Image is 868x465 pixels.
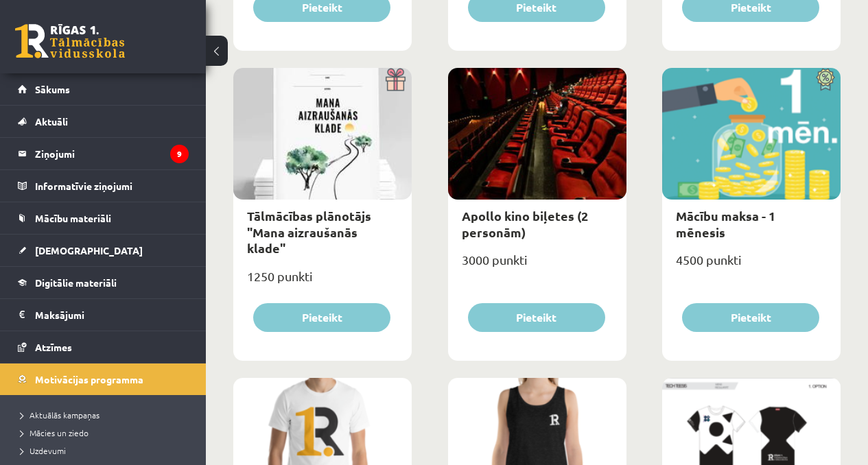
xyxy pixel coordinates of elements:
span: Digitālie materiāli [35,276,117,289]
span: Atzīmes [35,341,72,353]
span: Sākums [35,83,70,95]
a: Digitālie materiāli [18,267,189,298]
span: Motivācijas programma [35,373,143,385]
a: Informatīvie ziņojumi [18,170,189,202]
div: 3000 punkti [448,248,626,283]
a: Sākums [18,73,189,105]
a: Tālmācības plānotājs "Mana aizraušanās klade" [247,208,371,256]
a: Ziņojumi9 [18,138,189,169]
span: Uzdevumi [21,445,66,456]
img: Dāvana ar pārsteigumu [381,68,412,91]
span: Aktuāli [35,115,68,128]
button: Pieteikt [682,303,819,332]
span: Mācies un ziedo [21,427,89,438]
a: Aktuālās kampaņas [21,409,192,421]
legend: Informatīvie ziņojumi [35,170,189,202]
button: Pieteikt [253,303,390,332]
a: Motivācijas programma [18,363,189,395]
a: Maksājumi [18,299,189,331]
legend: Ziņojumi [35,138,189,169]
a: Aktuāli [18,106,189,137]
button: Pieteikt [468,303,605,332]
span: Mācību materiāli [35,212,111,224]
a: Mācību materiāli [18,202,189,234]
div: 1250 punkti [233,265,412,299]
a: Apollo kino biļetes (2 personām) [462,208,588,239]
span: Aktuālās kampaņas [21,409,99,420]
a: Mācies un ziedo [21,427,192,439]
div: 4500 punkti [662,248,841,283]
span: [DEMOGRAPHIC_DATA] [35,244,143,257]
i: 9 [170,145,189,163]
legend: Maksājumi [35,299,189,331]
a: Rīgas 1. Tālmācības vidusskola [15,24,125,58]
a: Atzīmes [18,331,189,363]
a: [DEMOGRAPHIC_DATA] [18,235,189,266]
a: Uzdevumi [21,444,192,457]
img: Atlaide [810,68,841,91]
a: Mācību maksa - 1 mēnesis [676,208,775,239]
